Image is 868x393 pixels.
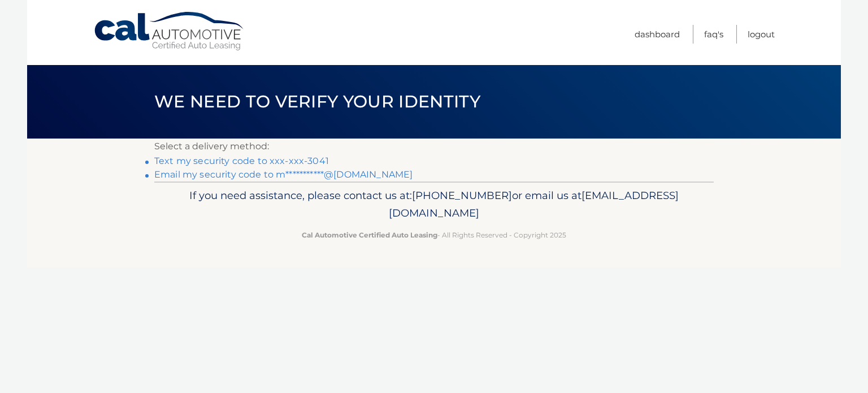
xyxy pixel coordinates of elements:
span: We need to verify your identity [154,91,480,112]
p: Select a delivery method: [154,139,714,154]
strong: Cal Automotive Certified Auto Leasing [302,231,437,239]
a: Logout [748,25,775,44]
span: [PHONE_NUMBER] [412,189,512,202]
p: - All Rights Reserved - Copyright 2025 [162,229,706,241]
a: Text my security code to xxx-xxx-3041 [154,156,329,166]
p: If you need assistance, please contact us at: or email us at [162,187,706,223]
a: FAQ's [704,25,723,44]
a: Dashboard [635,25,680,44]
a: Cal Automotive [93,11,246,51]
